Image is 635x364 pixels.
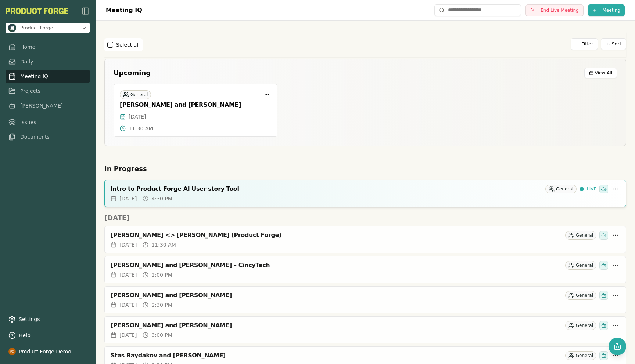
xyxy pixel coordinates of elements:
[6,313,90,326] a: Settings
[111,322,562,329] div: [PERSON_NAME] and [PERSON_NAME]
[571,38,598,50] button: Filter
[114,68,151,78] h2: Upcoming
[129,113,146,120] span: [DATE]
[6,8,68,14] button: PF-Logo
[599,231,608,240] div: Smith has been invited
[545,185,577,193] div: General
[119,195,137,202] span: [DATE]
[565,231,596,240] div: General
[599,261,608,270] div: Smith has been invited
[151,331,172,339] span: 3:00 PM
[120,90,151,99] div: General
[6,84,90,98] a: Projects
[6,8,68,14] img: Product Forge
[111,185,542,193] div: Intro to Product Forge AI User story Tool
[603,7,620,13] span: Meeting
[611,351,620,360] button: More options
[129,125,153,132] span: 11:30 AM
[116,41,140,48] label: Select all
[111,292,562,299] div: [PERSON_NAME] and [PERSON_NAME]
[151,195,172,202] span: 4:30 PM
[6,345,90,358] button: Product Forge Demo
[611,231,620,240] button: More options
[8,24,16,32] img: Product Forge
[6,329,90,342] button: Help
[120,101,271,109] div: [PERSON_NAME] and [PERSON_NAME]
[111,262,562,269] div: [PERSON_NAME] and [PERSON_NAME] – CincyTech
[601,38,626,50] button: Sort
[104,286,626,313] a: [PERSON_NAME] and [PERSON_NAME]General[DATE]2:30 PM
[6,55,90,68] a: Daily
[151,271,172,279] span: 2:00 PM
[587,186,596,192] span: LIVE
[262,90,271,99] button: More options
[119,271,137,279] span: [DATE]
[111,352,562,359] div: Stas Baydakov and [PERSON_NAME]
[611,261,620,270] button: More options
[599,185,608,193] div: Smith has been invited
[599,321,608,330] div: Smith has been invited
[20,25,53,31] span: Product Forge
[104,213,626,223] h2: [DATE]
[6,70,90,83] a: Meeting IQ
[104,164,626,174] h2: In Progress
[119,301,137,309] span: [DATE]
[525,4,583,16] button: End Live Meeting
[565,351,596,360] div: General
[8,348,16,355] img: profile
[595,70,612,76] span: View All
[104,180,626,207] a: Intro to Product Forge AI User story ToolGeneralLIVE[DATE]4:30 PM
[611,185,620,193] button: More options
[6,130,90,143] a: Documents
[104,316,626,343] a: [PERSON_NAME] and [PERSON_NAME]General[DATE]3:00 PM
[565,321,596,330] div: General
[611,291,620,300] button: More options
[106,6,142,15] h1: Meeting IQ
[588,4,625,16] button: Meeting
[565,291,596,300] div: General
[611,321,620,330] button: More options
[541,7,578,13] span: End Live Meeting
[6,40,90,54] a: Home
[104,256,626,283] a: [PERSON_NAME] and [PERSON_NAME] – CincyTechGeneral[DATE]2:00 PM
[151,241,176,248] span: 11:30 AM
[151,301,172,309] span: 2:30 PM
[6,116,90,129] a: Issues
[119,241,137,248] span: [DATE]
[119,331,137,339] span: [DATE]
[599,351,608,360] div: Smith has been invited
[81,7,90,15] img: sidebar
[599,291,608,300] div: Smith has been invited
[6,23,90,33] button: Open organization switcher
[584,68,617,78] button: View All
[104,226,626,253] a: [PERSON_NAME] <> [PERSON_NAME] (Product Forge)General[DATE]11:30 AM
[6,99,90,112] a: [PERSON_NAME]
[111,232,562,239] div: [PERSON_NAME] <> [PERSON_NAME] (Product Forge)
[565,261,596,270] div: General
[609,338,626,355] button: Open chat
[81,7,90,15] button: Close Sidebar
